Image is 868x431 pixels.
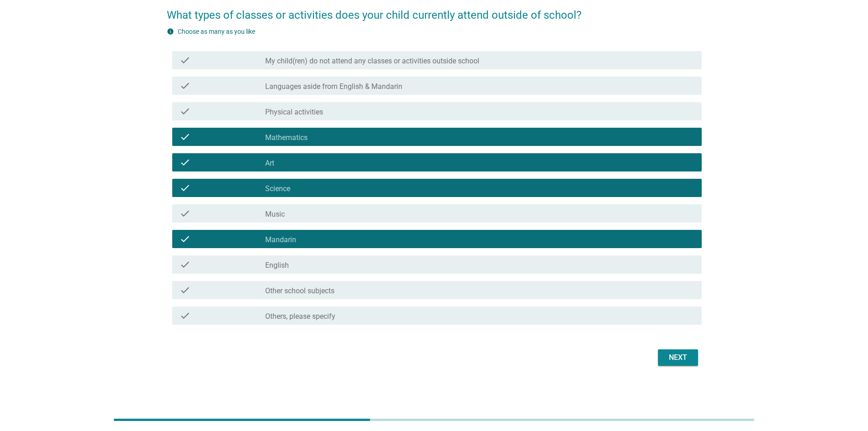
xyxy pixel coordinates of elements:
[180,106,190,117] i: check
[180,234,190,244] i: check
[180,310,190,321] i: check
[180,208,190,219] i: check
[265,108,323,117] label: Physical activities
[180,157,190,168] i: check
[265,159,274,168] label: Art
[265,82,402,91] label: Languages aside from English & Mandarin
[265,210,285,219] label: Music
[265,312,335,321] label: Others, please specify
[265,133,308,142] label: Mathematics
[180,285,190,296] i: check
[167,28,174,35] i: info
[265,57,479,66] label: My child(ren) do not attend any classes or activities outside school
[265,184,290,193] label: Science
[180,131,190,142] i: check
[180,259,190,270] i: check
[180,182,190,193] i: check
[265,235,296,244] label: Mandarin
[658,349,698,366] button: Next
[665,352,691,363] div: Next
[265,286,334,296] label: Other school subjects
[180,55,190,66] i: check
[265,261,289,270] label: English
[178,28,255,35] label: Choose as many as you like
[180,80,190,91] i: check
